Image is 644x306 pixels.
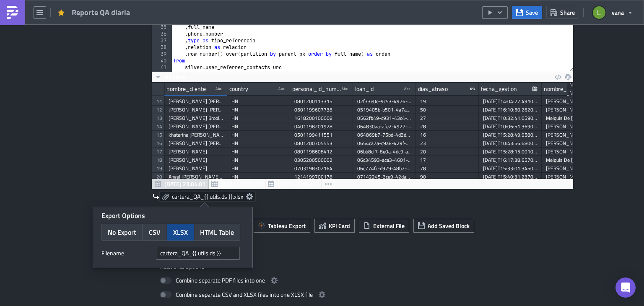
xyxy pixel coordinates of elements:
body: Rich Text Area. Press ALT-0 for help. [3,3,400,10]
div: dias_atraso [418,83,448,95]
div: 0501199607738 [294,106,349,114]
img: PushMetrics [6,6,19,19]
div: [DATE]T16:10:50.262000 [483,106,538,114]
span: Add Saved Block [428,221,470,230]
div: Melquis De [PERSON_NAME] [546,156,600,164]
div: 23 [420,139,475,148]
div: [DATE]T15:28:49.958000 [483,131,538,139]
div: [DATE]T10:43:56.680000 [483,139,538,148]
span: vana [612,8,624,17]
div: [PERSON_NAME] [PERSON_NAME] Sierra [169,97,223,106]
div: 36 [152,31,172,37]
div: [PERSON_NAME] [PERSON_NAME] [546,122,600,131]
button: No Limit [152,72,188,82]
div: HN [231,148,286,156]
div: loan_id [355,83,374,95]
div: [PERSON_NAME] Broolin [PERSON_NAME] [169,114,223,122]
button: HTML Table [194,224,240,241]
span: HTML Table [200,227,234,237]
div: [PERSON_NAME] [PERSON_NAME] [546,148,600,156]
div: [DATE]T15:33:01.345000 [483,164,538,173]
div: 06c774fc-d979-48b7-9c3e-5e82c28c00c8 [357,164,412,173]
div: khaterine [PERSON_NAME] welches [169,131,223,139]
div: 50 [420,106,475,114]
div: [PERSON_NAME] [PERSON_NAME] [546,97,600,106]
div: 0562fb49-c931-43c4-857e-dacb2b221ec2 [357,114,412,122]
div: 1214199700178 [294,173,349,181]
span: Combine separate PDF files into one [176,275,265,285]
button: Share [546,6,579,19]
div: [PERSON_NAME] [PERSON_NAME] [169,106,223,114]
div: 38 [152,44,172,51]
label: Filenam﻿e [101,247,152,259]
div: [DATE]T15:40:31.237000 [483,173,538,181]
div: [DATE]T15:28:15.001000 [483,148,538,156]
img: Avatar [592,5,606,20]
div: 90 [420,173,475,181]
div: country [229,83,248,95]
div: [PERSON_NAME] [PERSON_NAME] [169,139,223,148]
div: HN [231,97,286,106]
div: 27 [420,114,475,122]
button: [DATE] 23:04:17 [208,179,265,189]
div: 17 [420,156,475,164]
div: 20 [420,148,475,156]
div: 06c34593-aca3-4601-a450-6b1a33219ffa [357,156,412,164]
div: Export Options [101,211,244,220]
div: 0654ca7a-c9a8-429f-8c19-2cf53ccf7c6f [357,139,412,148]
button: Save [512,6,542,19]
div: HN [231,106,286,114]
span: cartera_QA_{{ utils.ds }}.xlsx [172,193,243,200]
button: [DATE] 23:04:01 [152,179,209,189]
div: [PERSON_NAME] [169,156,223,164]
div: nombre_gestor [544,83,583,95]
button: XLSX [167,224,194,241]
div: [DATE]T14:04:27.491000 [483,97,538,106]
div: [PERSON_NAME] [169,148,223,156]
span: [DATE] 23:04:17 [221,179,262,188]
button: Add Saved Block [413,219,474,233]
div: HN [231,164,286,173]
span: XLSX [173,227,188,237]
div: [PERSON_NAME] [PERSON_NAME] [546,164,600,173]
div: personal_id_number [292,83,342,95]
div: 78 [420,164,475,173]
div: [PERSON_NAME] [546,173,600,181]
div: 39 [152,51,172,57]
p: Buenas noches, comparto cartera de QA [PERSON_NAME]. [3,3,400,10]
span: Reporte QA diaria [72,8,131,17]
div: 0401198201928 [294,122,349,131]
div: HN [231,131,286,139]
div: HN [231,173,286,181]
div: 06bb8cf7-8e0a-4dc9-a50a-f3fe1fdd4665 [357,148,412,156]
div: Melquis De [PERSON_NAME] [546,114,600,122]
div: 41 [152,64,172,71]
span: [DATE] 23:04:01 [164,179,205,188]
div: 0703198302164 [294,164,349,173]
span: Share [560,8,575,17]
div: [PERSON_NAME] [PERSON_NAME] [546,139,600,148]
div: 16 [420,131,475,139]
span: Combine separate CSV and XLSX files into one XLSX file [176,290,313,300]
span: No Export [108,227,136,237]
span: CSV [149,227,161,237]
div: 35 [152,24,172,31]
span: [DATE] 23:04:12 [278,179,319,188]
span: Save [526,8,538,17]
div: [PERSON_NAME] [169,164,223,173]
span: Tableau Export [268,221,306,230]
button: [DATE] 23:04:12 [265,179,322,189]
a: cartera_QA_{{ utils.ds }}.xlsx [159,192,256,202]
div: [PERSON_NAME] [PERSON_NAME] [169,122,223,131]
div: Open Intercom Messenger [615,277,636,298]
div: 37 [152,37,172,44]
div: 0501199411551 [294,131,349,139]
span: External File [373,221,405,230]
div: Angel [PERSON_NAME] [PERSON_NAME] [169,173,223,181]
div: HN [231,139,286,148]
div: HN [231,122,286,131]
div: 42 [152,71,172,78]
button: Tableau Export [254,219,310,233]
input: xlsx_file [156,247,240,259]
div: [PERSON_NAME] [PERSON_NAME] Tahuite [546,131,600,139]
